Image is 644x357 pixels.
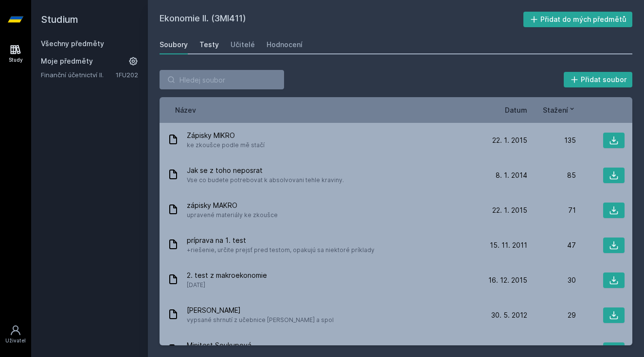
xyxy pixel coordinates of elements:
[187,210,278,220] span: upravené materiály ke zkoušce
[187,271,267,280] span: 2. test z makroekonomie
[505,105,527,115] button: Datum
[2,39,29,68] a: Study
[175,105,196,115] button: Název
[160,12,523,27] h2: Ekonomie II. (3MI411)
[231,35,255,54] a: Učitelé
[490,240,527,250] span: 15. 11. 2011
[187,280,267,290] span: [DATE]
[491,310,527,320] span: 30. 5. 2012
[160,70,284,89] input: Hledej soubor
[267,35,303,54] a: Hodnocení
[199,35,219,54] a: Testy
[187,140,265,150] span: ke zkoušce podle mě stačí
[527,205,576,215] div: 71
[187,306,334,315] span: [PERSON_NAME]
[187,340,251,350] span: Minitest Soukupová
[160,40,188,50] div: Soubory
[492,205,527,215] span: 22. 1. 2015
[2,320,29,349] a: Uživatel
[187,131,265,140] span: Zápisky MIKRO
[527,240,576,250] div: 47
[187,315,334,325] span: vypsané shrnutí z učebnice [PERSON_NAME] a spol
[187,175,344,185] span: Vse co budete potrebovat k absolvovani tehle kraviny.
[492,136,527,145] span: 22. 1. 2015
[187,236,375,245] span: príprava na 1. test
[496,170,527,180] span: 8. 1. 2014
[160,35,188,54] a: Soubory
[527,136,576,145] div: 135
[9,56,23,64] div: Study
[187,245,375,255] span: +riešenie, určite prejsť pred testom, opakujú sa niektoré príklady
[199,40,219,50] div: Testy
[543,105,576,115] button: Stažení
[488,275,527,285] span: 16. 12. 2015
[116,71,138,79] a: 1FU202
[5,337,26,344] div: Uživatel
[267,40,303,50] div: Hodnocení
[187,201,278,210] span: zápisky MAKRO
[231,40,255,50] div: Učitelé
[187,166,344,175] span: Jak se z toho neposrat
[523,12,633,27] button: Přidat do mých předmětů
[41,70,116,80] a: Finanční účetnictví II.
[41,39,104,48] a: Všechny předměty
[41,56,93,66] span: Moje předměty
[543,105,568,115] span: Stažení
[564,72,633,87] button: Přidat soubor
[527,310,576,320] div: 29
[527,275,576,285] div: 30
[527,170,576,180] div: 85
